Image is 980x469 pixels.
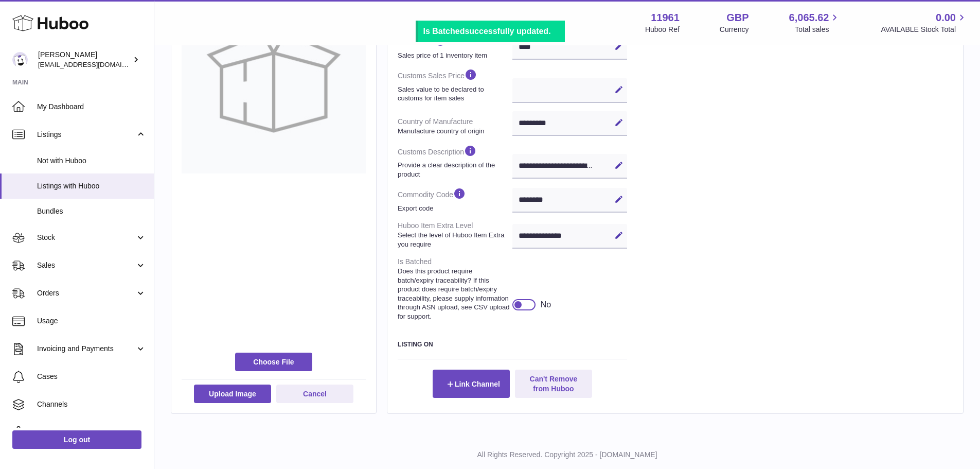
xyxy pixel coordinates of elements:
[936,11,956,25] span: 0.00
[881,25,968,34] span: AVAILABLE Stock Total
[38,50,131,70] div: [PERSON_NAME]
[433,370,510,397] button: Link Channel
[37,344,135,354] span: Invoicing and Payments
[515,370,592,397] button: Can't Remove from Huboo
[398,183,512,217] dt: Commodity Code
[235,353,312,371] span: Choose File
[37,399,146,409] span: Channels
[881,11,968,34] a: 0.00 AVAILABLE Stock Total
[423,27,465,36] b: Is Batched
[398,267,510,321] strong: Does this product require batch/expiry traceability? If this product does require batch/expiry tr...
[37,260,135,270] span: Sales
[398,140,512,183] dt: Customs Description
[37,316,146,326] span: Usage
[12,430,141,449] a: Log out
[398,231,510,249] strong: Select the level of Huboo Item Extra you require
[194,385,271,403] button: Upload Image
[37,288,135,298] span: Orders
[398,217,512,253] dt: Huboo Item Extra Level
[541,299,551,310] div: No
[37,427,146,437] span: Settings
[795,25,841,34] span: Total sales
[423,26,560,37] div: successfully updated.
[398,51,510,60] strong: Sales price of 1 inventory item
[398,113,512,140] dt: Country of Manufacture
[398,64,512,107] dt: Customs Sales Price
[645,25,680,34] div: Huboo Ref
[789,11,841,34] a: 6,065.62 Total sales
[726,11,749,25] strong: GBP
[398,127,510,136] strong: Manufacture country of origin
[398,204,510,213] strong: Export code
[37,102,146,112] span: My Dashboard
[398,85,510,103] strong: Sales value to be declared to customs for item sales
[651,11,680,25] strong: 11961
[398,340,627,349] h3: Listing On
[37,181,146,191] span: Listings with Huboo
[398,30,512,64] dt: Sales Price
[37,156,146,166] span: Not with Huboo
[37,233,135,242] span: Stock
[789,11,829,25] span: 6,065.62
[12,52,28,67] img: internalAdmin-11961@internal.huboo.com
[398,161,510,179] strong: Provide a clear description of the product
[720,25,749,34] div: Currency
[38,60,151,68] span: [EMAIL_ADDRESS][DOMAIN_NAME]
[37,206,146,216] span: Bundles
[37,130,135,140] span: Listings
[37,372,146,381] span: Cases
[398,253,512,325] dt: Is Batched
[276,385,353,403] button: Cancel
[163,450,972,460] p: All Rights Reserved. Copyright 2025 - [DOMAIN_NAME]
